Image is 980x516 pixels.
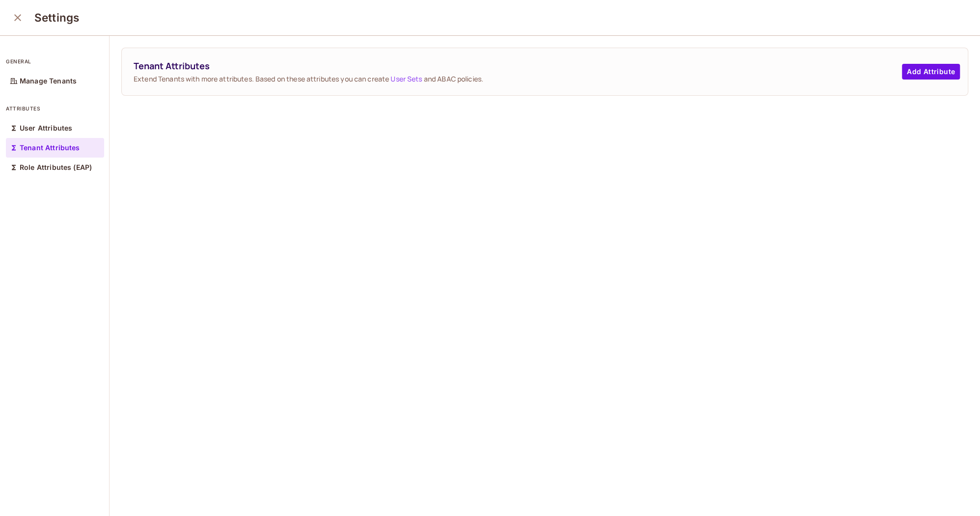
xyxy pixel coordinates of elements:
p: general [6,57,104,65]
span: Extend Tenants with more attributes. Based on these attributes you can create and ABAC policies. [134,74,902,83]
span: Tenant Attributes [134,60,902,72]
p: Role Attributes (EAP) [20,163,92,171]
p: Manage Tenants [20,77,77,85]
p: Tenant Attributes [20,144,80,152]
a: User Sets [391,74,422,83]
button: Add Attribute [902,64,960,80]
p: attributes [6,105,104,112]
button: close [8,8,28,27]
h3: Settings [34,11,79,25]
p: User Attributes [20,124,72,132]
